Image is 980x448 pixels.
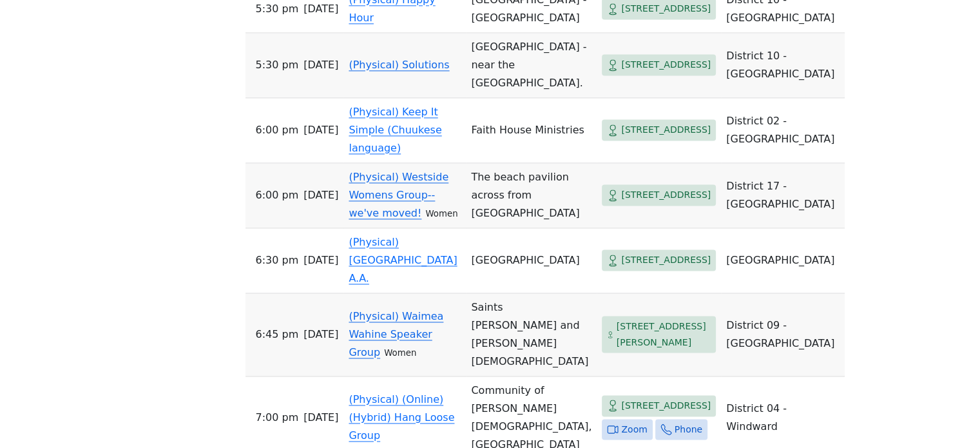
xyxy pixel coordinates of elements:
td: [GEOGRAPHIC_DATA] [466,228,597,293]
a: (Physical) Westside Womens Group--we've moved! [349,171,448,219]
span: [STREET_ADDRESS] [621,122,711,138]
span: [STREET_ADDRESS] [621,1,711,17]
span: [DATE] [303,186,338,204]
small: Women [384,348,416,358]
span: [DATE] [303,251,338,269]
span: 6:00 PM [256,121,299,139]
td: District 10 - [GEOGRAPHIC_DATA] [721,33,845,98]
td: Faith House Ministries [466,98,597,163]
span: [STREET_ADDRESS] [621,398,711,414]
span: Phone [675,422,702,438]
td: District 17 - [GEOGRAPHIC_DATA] [721,163,845,228]
td: [GEOGRAPHIC_DATA] [721,228,845,293]
a: (Physical) (Online) (Hybrid) Hang Loose Group [349,393,454,442]
span: [DATE] [303,121,338,139]
a: (Physical) Solutions [349,59,449,71]
a: (Physical) [GEOGRAPHIC_DATA] A.A. [349,236,457,284]
a: (Physical) Keep It Simple (Chuukese language) [349,106,441,154]
small: Women [425,209,457,219]
span: 7:00 PM [256,409,299,427]
span: [STREET_ADDRESS] [621,252,711,268]
span: [STREET_ADDRESS] [621,187,711,203]
span: 6:00 PM [256,186,299,204]
span: [DATE] [303,56,338,74]
td: The beach pavilion across from [GEOGRAPHIC_DATA] [466,163,597,228]
td: Saints [PERSON_NAME] and [PERSON_NAME][DEMOGRAPHIC_DATA] [466,293,597,376]
span: [DATE] [303,326,338,344]
span: [STREET_ADDRESS] [621,57,711,73]
span: [STREET_ADDRESS][PERSON_NAME] [617,318,711,350]
span: 6:30 PM [256,251,299,269]
td: District 02 - [GEOGRAPHIC_DATA] [721,98,845,163]
a: (Physical) Waimea Wahine Speaker Group [349,310,443,358]
span: [DATE] [303,409,338,427]
span: 5:30 PM [256,56,299,74]
td: [GEOGRAPHIC_DATA] - near the [GEOGRAPHIC_DATA]. [466,33,597,98]
span: 6:45 PM [256,326,299,344]
span: Zoom [621,422,647,438]
td: District 09 - [GEOGRAPHIC_DATA] [721,293,845,376]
